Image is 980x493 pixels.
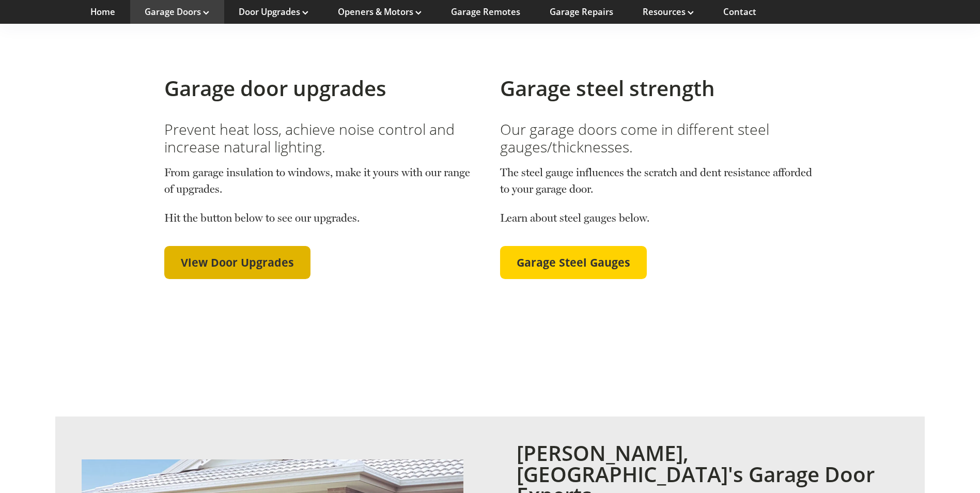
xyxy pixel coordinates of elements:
[164,120,480,156] h3: Prevent heat loss, achieve noise control and increase natural lighting.
[164,210,480,226] p: Hit the button below to see our upgrades.
[550,6,613,18] a: Garage Repairs
[164,164,480,210] p: From garage insulation to windows, make it yours with our range of upgrades.
[90,6,115,18] a: Home
[451,6,520,18] a: Garage Remotes
[643,6,694,18] a: Resources
[500,76,816,101] h2: Garage steel strength
[500,164,816,210] p: The steel gauge influences the scratch and dent resistance afforded to your garage door.
[239,6,308,18] a: Door Upgrades
[164,76,480,101] h2: Garage door upgrades
[500,120,816,156] h3: Our garage doors come in different steel gauges/thicknesses.
[500,210,816,226] p: Learn about steel gauges below.
[164,246,310,279] a: View Door Upgrades
[145,6,209,18] a: Garage Doors
[338,6,422,18] a: Openers & Motors
[500,246,647,279] a: Garage Steel Gauges
[723,6,756,18] a: Contact
[181,256,294,269] span: View Door Upgrades
[517,256,630,269] span: Garage Steel Gauges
